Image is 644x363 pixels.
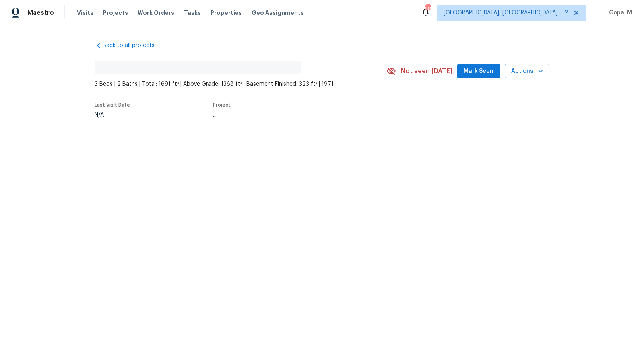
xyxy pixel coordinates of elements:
span: 3 Beds | 2 Baths | Total: 1691 ft² | Above Grade: 1368 ft² | Basement Finished: 323 ft² | 1971 [95,80,386,88]
span: Projects [103,9,128,17]
span: Mark Seen [464,66,493,76]
a: Back to all projects [95,41,172,49]
button: Actions [505,64,549,79]
span: Tasks [184,10,201,16]
span: Properties [211,9,242,17]
span: Last Visit Date [95,103,130,107]
span: Visits [77,9,93,17]
span: Gopal M [606,9,632,17]
div: ... [213,112,367,118]
div: N/A [95,112,130,118]
span: [GEOGRAPHIC_DATA], [GEOGRAPHIC_DATA] + 2 [444,9,568,17]
span: Actions [511,66,543,76]
div: 58 [425,5,431,13]
span: Not seen [DATE] [401,67,452,75]
button: Mark Seen [457,64,500,79]
span: Work Orders [138,9,174,17]
span: Maestro [27,9,54,17]
span: Geo Assignments [252,9,304,17]
span: Project [213,103,231,107]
